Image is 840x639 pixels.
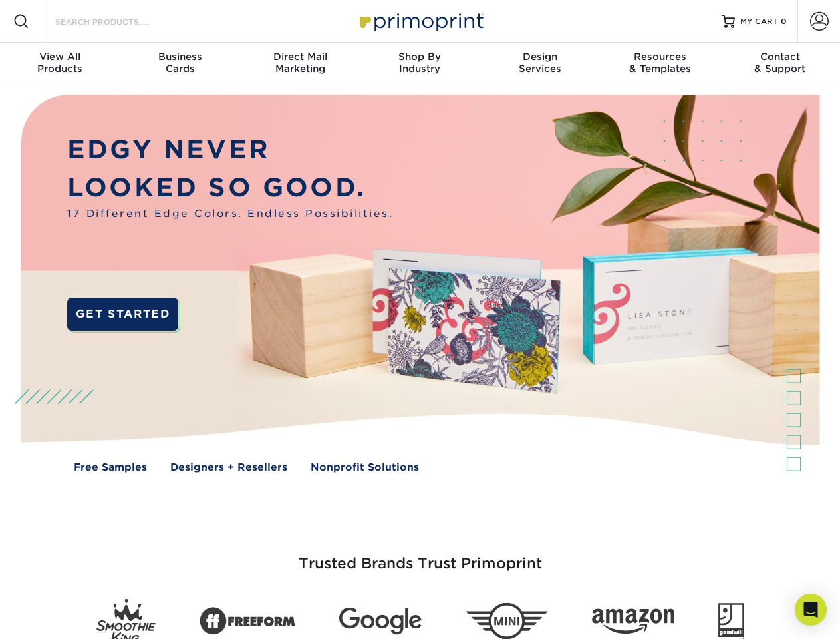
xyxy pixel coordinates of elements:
a: Designers + Resellers [170,460,287,475]
p: LOOKED SO GOOD. [67,169,393,207]
img: Primoprint [354,7,487,35]
a: Contact& Support [720,43,840,85]
img: Goodwill [718,603,744,639]
a: Direct MailMarketing [240,43,360,85]
p: EDGY NEVER [67,131,393,169]
input: SEARCH PRODUCTS..... [54,13,184,29]
span: Contact [720,51,840,63]
div: & Templates [600,51,720,75]
a: Shop ByIndustry [360,43,480,85]
span: 0 [781,17,787,26]
div: Industry [360,51,480,75]
span: MY CART [740,16,778,27]
div: Open Intercom Messenger [795,594,827,626]
a: Free Samples [74,460,147,475]
a: GET STARTED [67,298,178,331]
a: Resources& Templates [600,43,720,85]
img: Amazon [592,609,674,634]
a: DesignServices [480,43,600,85]
span: Direct Mail [240,51,360,63]
span: 17 Different Edge Colors. Endless Possibilities. [67,206,393,222]
a: Nonprofit Solutions [311,460,419,475]
span: Shop By [360,51,480,63]
div: & Support [720,51,840,75]
img: Google [339,608,422,635]
a: BusinessCards [120,43,239,85]
div: Marketing [240,51,360,75]
h3: Trusted Brands Trust Primoprint [31,523,809,588]
span: Design [480,51,600,63]
span: Resources [600,51,720,63]
span: Business [120,51,239,63]
div: Services [480,51,600,75]
div: Cards [120,51,239,75]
